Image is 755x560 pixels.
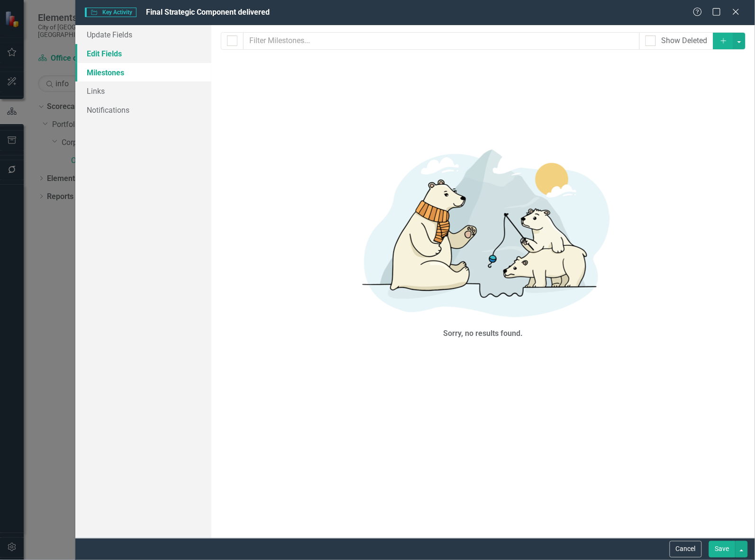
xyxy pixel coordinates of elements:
[75,44,211,63] a: Edit Fields
[85,8,136,17] span: Key Activity
[75,81,211,100] a: Links
[662,36,708,46] div: Show Deleted
[670,541,702,558] button: Cancel
[709,541,736,558] button: Save
[75,25,211,44] a: Update Fields
[243,32,640,50] input: Filter Milestones...
[146,8,270,17] span: Final Strategic Component delivered
[341,136,626,326] img: No results found
[75,100,211,119] a: Notifications
[444,328,523,339] div: Sorry, no results found.
[75,63,211,82] a: Milestones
